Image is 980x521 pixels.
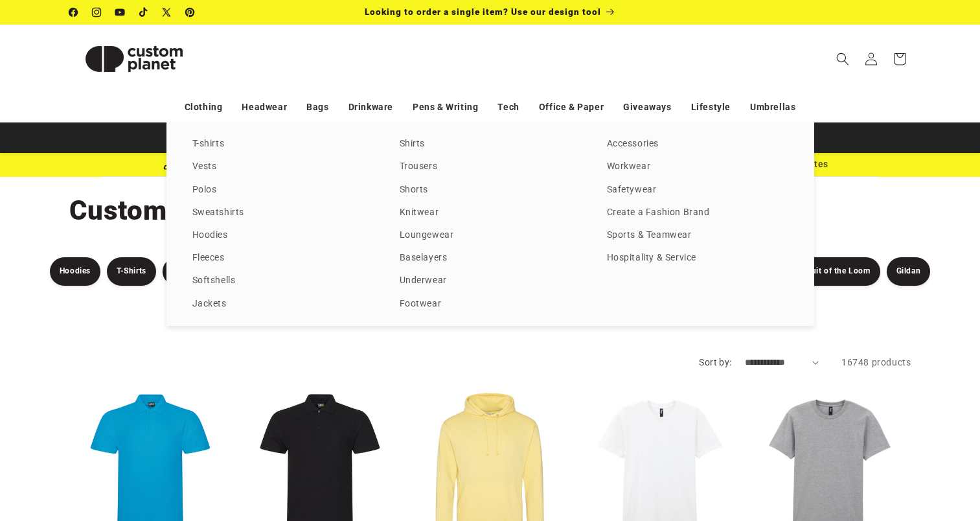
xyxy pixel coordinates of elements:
[607,158,788,176] a: Workwear
[64,25,203,93] a: Custom Planet
[365,6,601,17] span: Looking to order a single item? Use our design tool
[623,96,671,119] a: Giveaways
[400,158,581,176] a: Trousers
[192,227,374,244] a: Hoodies
[841,357,911,367] span: 16748 products
[400,181,581,199] a: Shorts
[400,227,581,244] a: Loungewear
[348,96,393,119] a: Drinkware
[192,249,374,267] a: Fleeces
[192,204,374,222] a: Sweatshirts
[750,96,795,119] a: Umbrellas
[185,96,223,119] a: Clothing
[539,96,604,119] a: Office & Paper
[828,45,857,73] summary: Search
[400,295,581,313] a: Footwear
[607,227,788,244] a: Sports & Teamwear
[607,249,788,267] a: Hospitality & Service
[400,272,581,290] a: Underwear
[192,272,374,290] a: Softshells
[192,295,374,313] a: Jackets
[607,181,788,199] a: Safetywear
[306,96,328,119] a: Bags
[607,204,788,222] a: Create a Fashion Brand
[242,96,287,119] a: Headwear
[607,135,788,153] a: Accessories
[192,181,374,199] a: Polos
[400,135,581,153] a: Shirts
[192,135,374,153] a: T-shirts
[400,249,581,267] a: Baselayers
[413,96,478,119] a: Pens & Writing
[192,158,374,176] a: Vests
[699,357,731,367] label: Sort by:
[691,96,731,119] a: Lifestyle
[497,96,519,119] a: Tech
[400,204,581,222] a: Knitwear
[69,30,199,88] img: Custom Planet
